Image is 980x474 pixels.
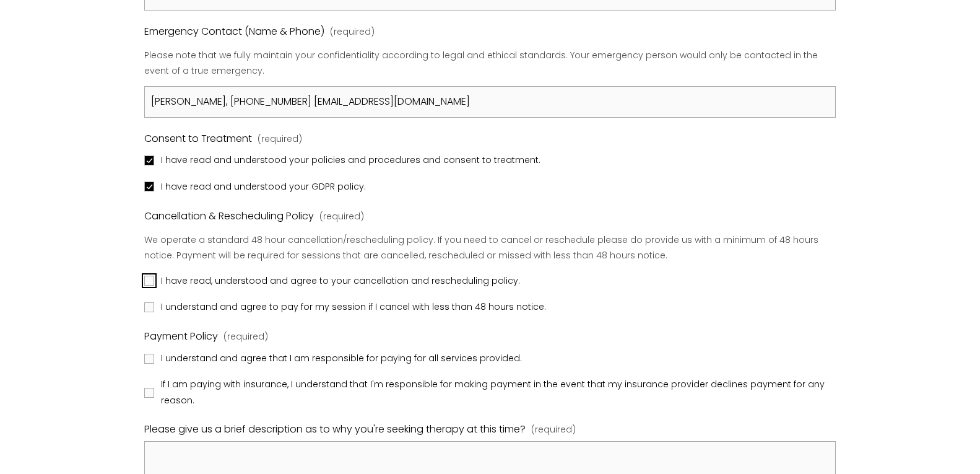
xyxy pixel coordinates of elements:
p: Please note that we fully maintain your confidentiality according to legal and ethical standards.... [144,43,835,84]
input: I have read, understood and agree to your cancellation and rescheduling policy. [144,276,154,286]
span: Please give us a brief description as to why you're seeking therapy at this time? [144,421,526,439]
span: (required) [258,131,302,147]
input: I understand and agree that I am responsible for paying for all services provided. [144,354,154,364]
span: Cancellation & Rescheduling Policy [144,208,314,226]
span: (required) [531,422,576,437]
input: I have read and understood your GDPR policy. [144,182,154,191]
span: Payment Policy [144,328,218,346]
span: Consent to Treatment [144,130,252,148]
input: If I am paying with insurance, I understand that I'm responsible for making payment in the event ... [144,388,154,398]
span: I understand and agree to pay for my session if I cancel with less than 48 hours notice. [161,299,546,315]
span: Emergency Contact (Name & Phone) [144,23,324,41]
p: We operate a standard 48 hour cancellation/rescheduling policy. If you need to cancel or reschedu... [144,228,835,268]
span: (required) [330,24,375,40]
span: If I am paying with insurance, I understand that I'm responsible for making payment in the event ... [161,377,833,408]
span: I understand and agree that I am responsible for paying for all services provided. [161,351,522,366]
span: I have read and understood your GDPR policy. [161,179,366,195]
span: I have read and understood your policies and procedures and consent to treatment. [161,152,540,168]
span: (required) [223,329,268,345]
input: I understand and agree to pay for my session if I cancel with less than 48 hours notice. [144,302,154,312]
span: I have read, understood and agree to your cancellation and rescheduling policy. [161,273,520,289]
input: I have read and understood your policies and procedures and consent to treatment. [144,156,154,165]
span: (required) [319,209,364,224]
